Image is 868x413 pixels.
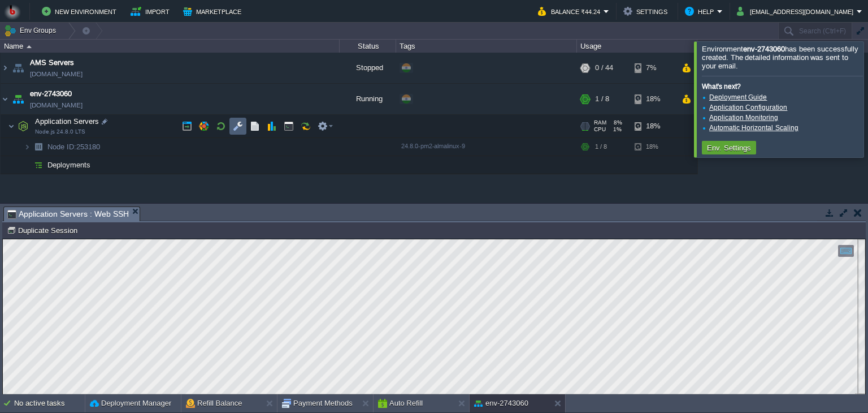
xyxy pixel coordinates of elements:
[474,398,528,409] button: env-2743060
[709,124,798,132] a: Automatic Horizontal Scaling
[340,84,396,114] div: Running
[46,160,92,170] a: Deployments
[8,115,15,137] img: AMDAwAAAACH5BAEAAAAALAAAAAABAAEAAAICRAEAOw==
[709,93,767,101] a: Deployment Guide
[743,45,785,53] b: env-2743060
[282,398,353,409] button: Payment Methods
[1,53,10,83] img: AMDAwAAAACH5BAEAAAAALAAAAAABAAEAAAICRAEAOw==
[4,23,60,38] button: Env Groups
[27,45,32,48] img: AMDAwAAAACH5BAEAAAAALAAAAAABAAEAAAICRAEAOw==
[30,100,83,111] a: [DOMAIN_NAME]
[378,398,423,409] button: Auto Refill
[578,40,697,53] div: Usage
[42,5,120,18] button: New Environment
[635,84,671,114] div: 18%
[635,138,671,156] div: 18%
[90,398,171,409] button: Deployment Manager
[702,83,741,91] b: What's next?
[7,225,81,235] button: Duplicate Session
[610,126,622,133] span: 1%
[34,117,101,126] span: Application Servers
[709,114,778,122] a: Application Monitoring
[635,115,671,137] div: 18%
[685,5,717,18] button: Help
[186,398,242,409] button: Refill Balance
[10,84,26,114] img: AMDAwAAAACH5BAEAAAAALAAAAAABAAEAAAICRAEAOw==
[1,84,10,114] img: AMDAwAAAACH5BAEAAAAALAAAAAABAAEAAAICRAEAOw==
[704,143,754,153] button: Env. Settings
[538,5,604,18] button: Balance ₹44.24
[611,119,622,126] span: 8%
[14,394,85,412] div: No active tasks
[24,156,31,174] img: AMDAwAAAACH5BAEAAAAALAAAAAABAAEAAAICRAEAOw==
[183,5,245,18] button: Marketplace
[7,207,129,221] span: Application Servers : Web SSH
[24,138,31,156] img: AMDAwAAAACH5BAEAAAAALAAAAAABAAEAAAICRAEAOw==
[31,156,46,174] img: AMDAwAAAACH5BAEAAAAALAAAAAABAAEAAAICRAEAOw==
[595,53,613,83] div: 0 / 44
[46,142,102,152] a: Node ID:253180
[30,68,83,80] a: [DOMAIN_NAME]
[30,57,74,68] a: AMS Servers
[30,88,72,100] a: env-2743060
[35,128,85,135] span: Node.js 24.8.0 LTS
[340,53,396,83] div: Stopped
[10,53,26,83] img: AMDAwAAAACH5BAEAAAAALAAAAAABAAEAAAICRAEAOw==
[623,5,671,18] button: Settings
[594,126,606,133] span: CPU
[34,117,101,126] a: Application ServersNode.js 24.8.0 LTS
[47,143,76,151] span: Node ID:
[635,53,671,83] div: 7%
[15,115,31,137] img: AMDAwAAAACH5BAEAAAAALAAAAAABAAEAAAICRAEAOw==
[397,40,576,53] div: Tags
[595,138,607,156] div: 1 / 8
[595,84,609,114] div: 1 / 8
[702,45,858,70] span: Environment has been successfully created. The detailed information was sent to your email.
[131,5,173,18] button: Import
[709,104,787,111] a: Application Configuration
[737,5,857,18] button: [EMAIL_ADDRESS][DOMAIN_NAME]
[4,3,21,20] img: Bitss Techniques
[31,138,46,156] img: AMDAwAAAACH5BAEAAAAALAAAAAABAAEAAAICRAEAOw==
[1,40,339,53] div: Name
[340,40,396,53] div: Status
[46,142,102,152] span: 253180
[401,143,465,149] span: 24.8.0-pm2-almalinux-9
[594,119,606,126] span: RAM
